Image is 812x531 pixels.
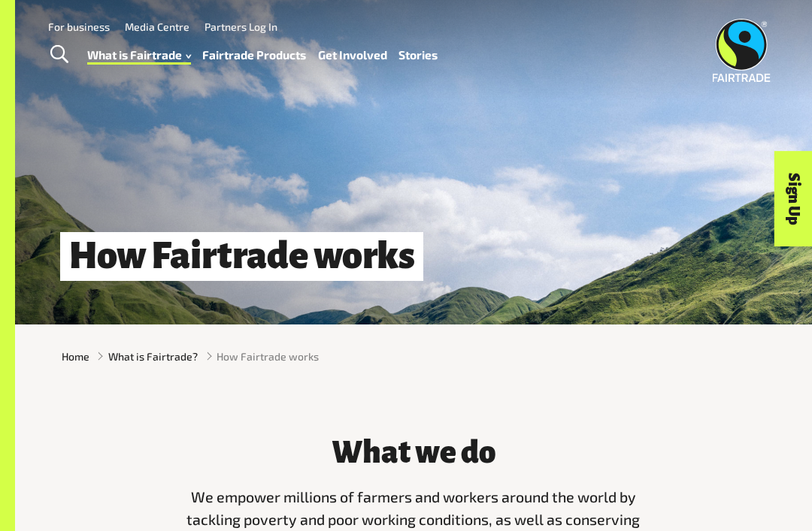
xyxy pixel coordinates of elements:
a: Stories [398,44,438,65]
a: Fairtrade Products [202,44,306,65]
a: Media Centre [125,20,189,33]
h3: What we do [182,436,645,469]
a: Toggle Search [41,36,77,74]
a: Partners Log In [205,20,277,33]
h1: How Fairtrade works [60,232,423,281]
a: Home [62,348,89,364]
a: What is Fairtrade? [108,348,198,364]
img: Fairtrade Australia New Zealand logo [712,19,770,82]
a: For business [48,20,110,33]
a: Get Involved [318,44,387,65]
span: How Fairtrade works [217,348,319,364]
a: What is Fairtrade [87,44,191,65]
